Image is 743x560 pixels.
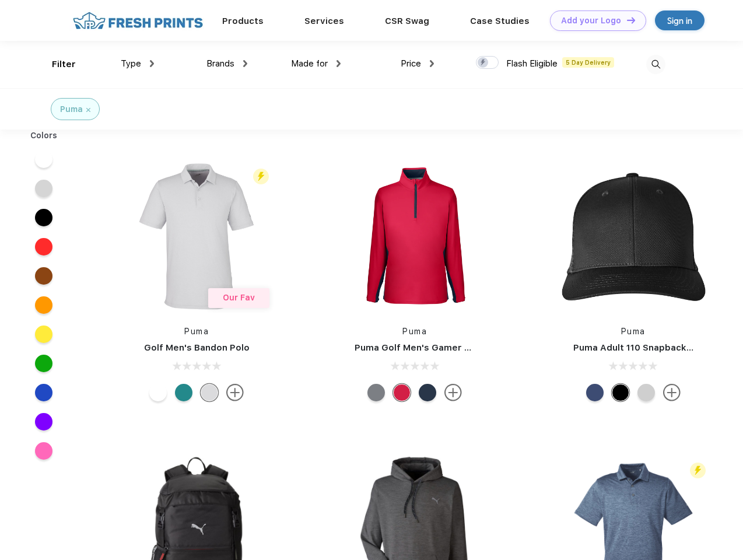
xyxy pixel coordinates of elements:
[304,16,344,26] a: Services
[627,17,635,23] img: DT
[175,384,192,401] div: Green Lagoon
[291,58,328,69] span: Made for
[637,384,655,401] div: Quarry Brt Whit
[612,384,629,401] div: Pma Blk Pma Blk
[690,463,706,478] img: flash_active_toggle.svg
[119,159,274,314] img: func=resize&h=266
[253,169,269,184] img: flash_active_toggle.svg
[556,159,711,314] img: func=resize&h=266
[149,384,167,401] div: Bright White
[243,60,247,67] img: dropdown.png
[401,58,421,69] span: Price
[337,159,492,314] img: func=resize&h=266
[430,60,434,67] img: dropdown.png
[393,384,411,401] div: Ski Patrol
[223,293,255,302] span: Our Fav
[561,16,621,26] div: Add your Logo
[86,108,90,112] img: filter_cancel.svg
[52,58,76,71] div: Filter
[655,10,705,30] a: Sign in
[402,327,427,336] a: Puma
[184,327,209,336] a: Puma
[226,384,244,401] img: more.svg
[206,58,234,69] span: Brands
[621,327,646,336] a: Puma
[646,55,665,74] img: desktop_search.svg
[150,60,154,67] img: dropdown.png
[667,14,692,27] div: Sign in
[444,384,462,401] img: more.svg
[419,384,436,401] div: Navy Blazer
[60,103,83,116] div: Puma
[22,129,66,142] div: Colors
[355,342,539,353] a: Puma Golf Men's Gamer Golf Quarter-Zip
[222,16,264,26] a: Products
[586,384,604,401] div: Peacoat Qut Shd
[506,58,558,69] span: Flash Eligible
[367,384,385,401] div: Quiet Shade
[201,384,218,401] div: High Rise
[144,342,250,353] a: Golf Men's Bandon Polo
[121,58,141,69] span: Type
[562,57,614,68] span: 5 Day Delivery
[385,16,429,26] a: CSR Swag
[69,10,206,31] img: fo%20logo%202.webp
[337,60,341,67] img: dropdown.png
[663,384,681,401] img: more.svg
